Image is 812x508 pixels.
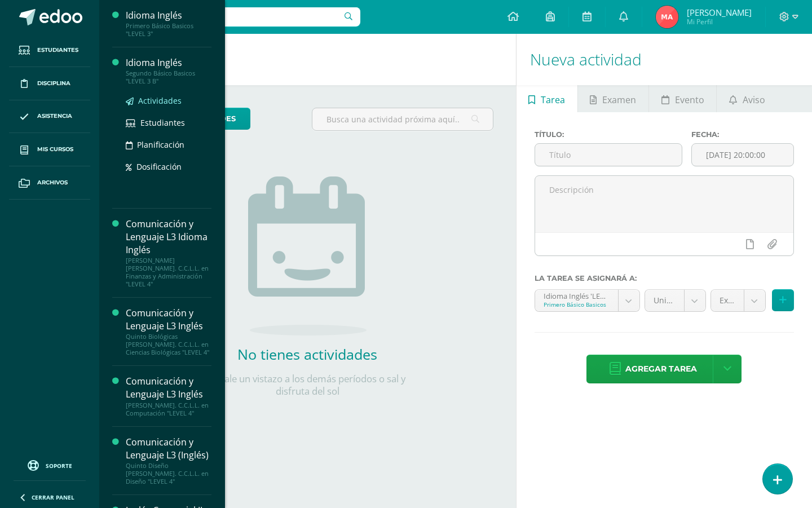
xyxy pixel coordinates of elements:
h2: No tienes actividades [195,344,420,364]
a: Mis cursos [9,133,90,166]
label: La tarea se asignará a: [535,274,794,282]
span: Dosificación [136,161,182,172]
div: Comunicación y Lenguaje L3 Inglés [126,307,211,333]
div: Quinto Diseño [PERSON_NAME]. C.C.L.L. en Diseño "LEVEL 4" [126,462,211,485]
div: Comunicación y Lenguaje L3 Idioma Inglés [126,218,211,257]
span: Mis cursos [37,145,73,154]
a: Soporte [14,457,86,472]
a: Idioma Inglés 'LEVEL 3'Primero Básico Basicos [535,290,639,311]
a: Examen [578,85,648,112]
span: Asistencia [37,112,72,121]
span: Soporte [46,462,72,470]
a: Evento [649,85,716,112]
a: Dosificación [126,160,211,173]
div: Primero Básico Basicos "LEVEL 3" [126,22,211,38]
a: Disciplina [9,67,90,100]
input: Título [535,144,682,166]
input: Busca un usuario... [107,7,360,26]
a: Estudiantes [126,116,211,129]
span: Estudiantes [37,46,78,55]
span: Unidad 4 [654,290,676,311]
a: Comunicación y Lenguaje L3 Idioma Inglés[PERSON_NAME] [PERSON_NAME]. C.C.L.L. en Finanzas y Admin... [126,218,211,288]
span: Evento [675,86,704,113]
div: [PERSON_NAME]. C.C.L.L. en Computación "LEVEL 4" [126,401,211,417]
a: Estudiantes [9,34,90,67]
span: Tarea [541,86,565,113]
a: Asistencia [9,100,90,134]
div: Comunicación y Lenguaje L3 Inglés [126,375,211,401]
a: Tarea [517,85,577,112]
p: Échale un vistazo a los demás períodos o sal y disfruta del sol [195,373,420,397]
div: Idioma Inglés [126,9,211,22]
h1: Nueva actividad [530,34,798,85]
span: Examen (40.0%) [720,290,735,311]
a: Idioma InglésPrimero Básico Basicos "LEVEL 3" [126,9,211,38]
span: Cerrar panel [32,493,74,501]
a: Actividades [126,94,211,107]
span: Estudiantes [140,117,185,128]
input: Busca una actividad próxima aquí... [312,108,492,130]
a: Aviso [717,85,777,112]
a: Examen (40.0%) [711,290,765,311]
div: Primero Básico Basicos [544,301,610,308]
a: Unidad 4 [645,290,705,311]
span: Planificación [137,139,184,150]
div: Idioma Inglés [126,56,211,69]
div: [PERSON_NAME] [PERSON_NAME]. C.C.L.L. en Finanzas y Administración "LEVEL 4" [126,257,211,288]
div: Idioma Inglés 'LEVEL 3' [544,290,610,301]
span: Mi Perfil [687,17,752,26]
div: Quinto Biológicas [PERSON_NAME]. C.C.L.L. en Ciencias Biológicas "LEVEL 4" [126,333,211,356]
a: Planificación [126,138,211,151]
label: Título: [535,130,682,139]
img: no_activities.png [248,176,367,335]
input: Fecha de entrega [692,144,793,166]
img: 12ecad56ef4e52117aff8f81ddb9cf7f.png [656,6,678,28]
div: Comunicación y Lenguaje L3 (Inglés) [126,436,211,462]
span: Archivos [37,178,68,187]
a: Comunicación y Lenguaje L3 InglésQuinto Biológicas [PERSON_NAME]. C.C.L.L. en Ciencias Biológicas... [126,307,211,356]
label: Fecha: [691,130,794,139]
a: Archivos [9,166,90,200]
a: Comunicación y Lenguaje L3 Inglés[PERSON_NAME]. C.C.L.L. en Computación "LEVEL 4" [126,375,211,417]
span: Aviso [743,86,765,113]
a: Comunicación y Lenguaje L3 (Inglés)Quinto Diseño [PERSON_NAME]. C.C.L.L. en Diseño "LEVEL 4" [126,436,211,485]
a: Idioma InglésSegundo Básico Basicos "LEVEL 3 B" [126,56,211,85]
span: Agregar tarea [625,355,697,383]
span: [PERSON_NAME] [687,7,752,18]
span: Actividades [138,95,182,106]
span: Examen [602,86,636,113]
span: Disciplina [37,79,70,88]
h1: Actividades [113,34,502,85]
div: Segundo Básico Basicos "LEVEL 3 B" [126,69,211,85]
